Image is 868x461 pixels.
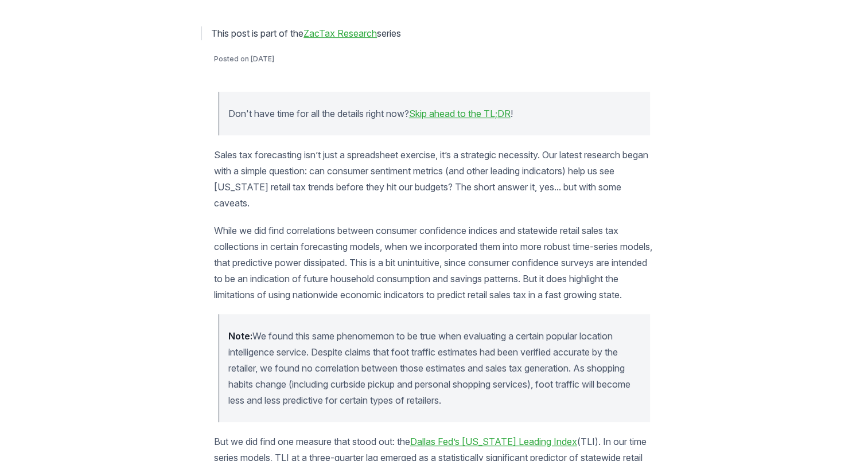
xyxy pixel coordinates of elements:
p: While we did find correlations between consumer confidence indices and statewide retail sales tax... [214,222,655,303]
p: Don't have time for all the details right now? ! [228,106,641,122]
a: Dallas Fed’s [US_STATE] Leading Index [410,436,577,447]
div: This post is part of the series [201,26,667,40]
p: Sales tax forecasting isn’t just a spreadsheet exercise, it’s a strategic necessity. Our latest r... [214,147,655,211]
a: Skip ahead to the TL;DR [409,108,511,119]
strong: Note: [228,330,252,342]
div: Posted on [DATE] [214,54,655,64]
a: ZacTax Research [303,28,377,39]
p: We found this same phenomemon to be true when evaluating a certain popular location intelligence ... [228,328,641,408]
